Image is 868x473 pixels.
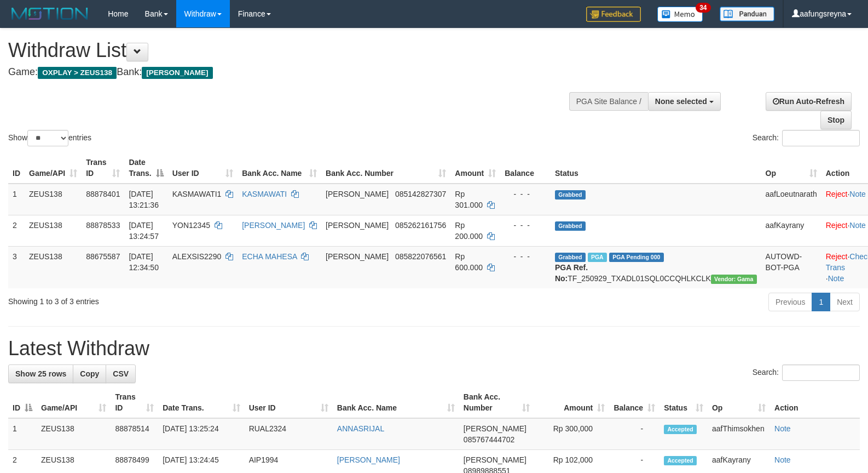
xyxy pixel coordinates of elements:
span: [PERSON_NAME] [326,190,389,198]
th: Bank Acc. Number: activate to sort column ascending [321,152,450,184]
th: Date Trans.: activate to sort column descending [124,152,167,184]
a: Run Auto-Refresh [766,92,852,111]
th: Status: activate to sort column ascending [659,387,708,418]
span: CSV [113,369,129,378]
img: panduan.png [720,7,774,21]
div: - - - [505,220,546,231]
span: [DATE] 13:24:57 [129,221,159,241]
img: Button%20Memo.svg [657,7,703,22]
span: ALEXSIS2290 [172,252,222,261]
span: Copy 085262161756 to clipboard [395,221,446,230]
td: ZEUS138 [37,418,111,450]
label: Search: [753,130,860,146]
div: PGA Site Balance / [569,92,648,111]
th: Trans ID: activate to sort column ascending [111,387,158,418]
td: TF_250929_TXADL01SQL0CCQHLKCLK [551,246,761,288]
span: Accepted [664,456,697,465]
h4: Game: Bank: [8,67,568,78]
button: None selected [648,92,721,111]
th: ID [8,152,25,184]
span: Copy 085767444702 to clipboard [464,435,514,444]
th: Balance: activate to sort column ascending [609,387,659,418]
td: Rp 300,000 [534,418,609,450]
span: Rp 600.000 [455,252,483,272]
a: Show 25 rows [8,364,73,383]
span: Rp 200.000 [455,221,483,241]
a: [PERSON_NAME] [337,455,400,464]
a: ANNASRIJAL [337,424,384,433]
td: 1 [8,184,25,215]
span: [DATE] 13:21:36 [129,190,159,209]
th: Bank Acc. Number: activate to sort column ascending [459,387,534,418]
span: [PERSON_NAME] [326,252,389,261]
td: aafKayrany [761,215,821,246]
td: [DATE] 13:25:24 [158,418,244,450]
td: aafLoeutnarath [761,184,821,215]
td: ZEUS138 [25,215,82,246]
th: Date Trans.: activate to sort column ascending [158,387,244,418]
span: Copy 085142827307 to clipboard [395,190,446,198]
span: Rp 301.000 [455,190,483,209]
div: - - - [505,189,546,200]
td: 2 [8,215,25,246]
span: Grabbed [555,221,586,231]
td: ZEUS138 [25,246,82,288]
img: Feedback.jpg [586,7,641,22]
div: Showing 1 to 3 of 3 entries [8,292,354,307]
th: Balance [500,152,551,184]
label: Search: [753,364,860,381]
a: Note [849,190,866,198]
a: CSV [106,364,136,383]
a: [PERSON_NAME] [242,221,305,230]
span: None selected [655,97,707,106]
div: - - - [505,251,546,262]
th: Bank Acc. Name: activate to sort column ascending [333,387,459,418]
td: AUTOWD-BOT-PGA [761,246,821,288]
span: Grabbed [555,190,586,200]
td: ZEUS138 [25,184,82,215]
a: Stop [820,111,852,129]
span: 88878533 [86,221,120,230]
span: [PERSON_NAME] [464,424,526,433]
td: - [609,418,659,450]
td: 1 [8,418,37,450]
select: Showentries [27,130,68,146]
span: KASMAWATI1 [172,190,222,198]
th: Amount: activate to sort column ascending [534,387,609,418]
a: Reject [826,221,848,230]
a: 1 [812,293,830,311]
th: Op: activate to sort column ascending [761,152,821,184]
th: User ID: activate to sort column ascending [168,152,238,184]
a: Note [774,424,791,433]
span: Grabbed [555,253,586,262]
a: Note [828,274,844,283]
span: Copy [80,369,99,378]
th: Trans ID: activate to sort column ascending [82,152,124,184]
input: Search: [782,130,860,146]
th: Action [770,387,860,418]
span: [PERSON_NAME] [326,221,389,230]
a: Note [849,221,866,230]
span: [DATE] 12:34:50 [129,252,159,272]
a: KASMAWATI [242,190,287,198]
span: 88675587 [86,252,120,261]
th: Game/API: activate to sort column ascending [25,152,82,184]
th: Game/API: activate to sort column ascending [37,387,111,418]
span: [PERSON_NAME] [464,455,526,464]
th: Op: activate to sort column ascending [708,387,770,418]
span: Marked by aafpengsreynich [588,253,607,262]
a: Previous [768,293,812,311]
td: 88878514 [111,418,158,450]
a: Reject [826,190,848,198]
th: Amount: activate to sort column ascending [450,152,500,184]
a: Reject [826,252,848,261]
th: User ID: activate to sort column ascending [245,387,333,418]
span: 88878401 [86,190,120,198]
span: Show 25 rows [15,369,66,378]
a: Copy [73,364,106,383]
span: Vendor URL: https://trx31.1velocity.biz [711,275,757,284]
a: ECHA MAHESA [242,252,297,261]
a: Note [774,455,791,464]
span: Accepted [664,425,697,434]
th: Bank Acc. Name: activate to sort column ascending [238,152,321,184]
